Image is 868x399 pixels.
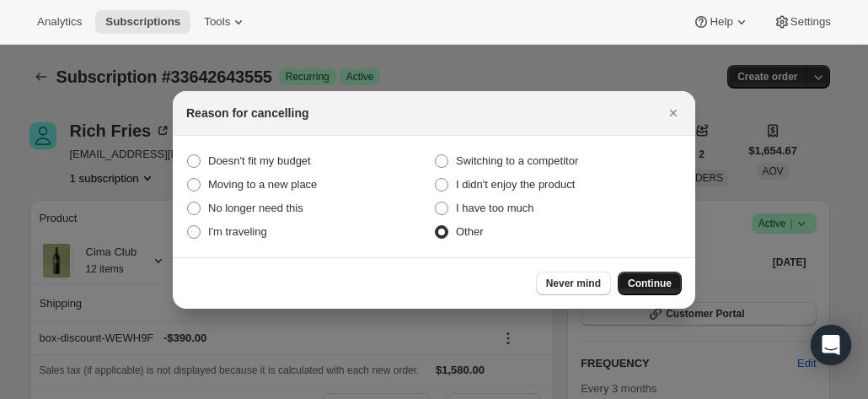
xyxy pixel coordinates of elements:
[764,10,841,34] button: Settings
[618,272,682,295] button: Continue
[194,10,257,34] button: Tools
[186,105,308,121] h2: Reason for cancelling
[27,10,92,34] button: Analytics
[628,277,672,290] span: Continue
[456,202,534,214] span: I have too much
[105,15,180,29] span: Subscriptions
[208,202,303,214] span: No longer need this
[546,277,601,290] span: Never mind
[208,154,311,167] span: Doesn't fit my budget
[683,10,759,34] button: Help
[536,272,611,295] button: Never mind
[456,154,578,167] span: Switching to a competitor
[208,225,267,238] span: I'm traveling
[811,325,851,365] div: Open Intercom Messenger
[37,15,82,29] span: Analytics
[662,101,685,125] button: Close
[204,15,230,29] span: Tools
[95,10,190,34] button: Subscriptions
[710,15,732,29] span: Help
[208,178,317,191] span: Moving to a new place
[456,178,575,191] span: I didn't enjoy the product
[456,225,484,238] span: Other
[790,15,831,29] span: Settings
